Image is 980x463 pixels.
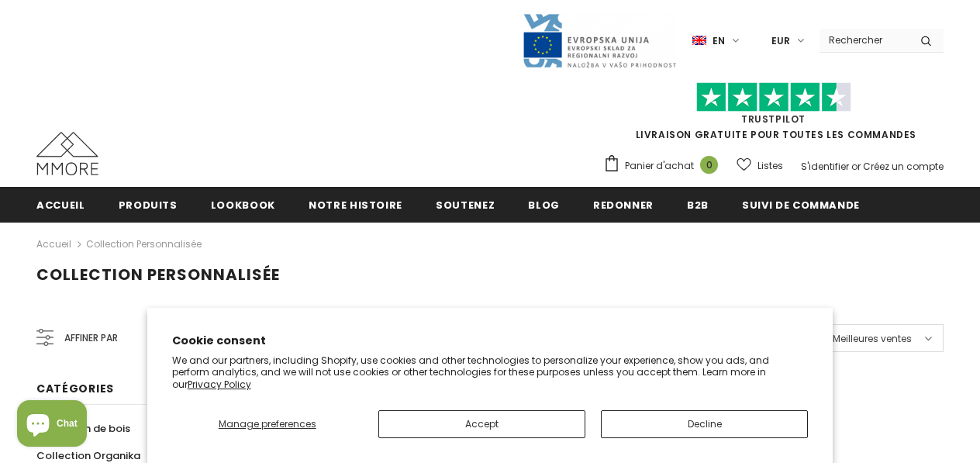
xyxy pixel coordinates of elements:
span: Lookbook [211,198,275,212]
span: Meilleures ventes [833,331,912,347]
a: Suivi de commande [742,187,860,222]
span: Redonner [593,198,654,212]
span: Collection Organika [36,448,140,463]
span: or [851,160,861,173]
span: Affiner par [64,330,118,347]
button: Accept [378,410,585,438]
a: Javni Razpis [522,33,677,47]
a: Listes [737,152,783,179]
a: soutenez [436,187,495,222]
span: soutenez [436,198,495,212]
span: Suivi de commande [742,198,860,212]
a: Collection personnalisée [86,237,202,251]
span: Manage preferences [219,417,316,430]
a: Blog [528,187,560,222]
span: en [713,33,725,49]
span: B2B [687,198,709,212]
a: Redonner [593,187,654,222]
img: Faites confiance aux étoiles pilotes [696,82,851,112]
span: Panier d'achat [625,158,694,174]
a: Produits [119,187,178,222]
span: Notre histoire [309,198,402,212]
a: Privacy Policy [188,378,251,391]
button: Decline [601,410,808,438]
span: 0 [700,156,718,174]
span: Accueil [36,198,85,212]
a: Lookbook [211,187,275,222]
span: LIVRAISON GRATUITE POUR TOUTES LES COMMANDES [603,89,944,141]
a: S'identifier [801,160,849,173]
p: We and our partners, including Shopify, use cookies and other technologies to personalize your ex... [172,354,809,391]
a: B2B [687,187,709,222]
inbox-online-store-chat: Shopify online store chat [12,400,91,451]
input: Search Site [820,29,909,51]
img: Cas MMORE [36,132,98,175]
a: Accueil [36,187,85,222]
button: Manage preferences [172,410,363,438]
span: EUR [771,33,790,49]
a: Panier d'achat 0 [603,154,726,178]
span: Blog [528,198,560,212]
img: i-lang-1.png [692,34,706,47]
h2: Cookie consent [172,333,809,349]
a: Créez un compte [863,160,944,173]
a: Accueil [36,235,71,254]
span: Catégories [36,381,114,396]
span: Produits [119,198,178,212]
a: Notre histoire [309,187,402,222]
img: Javni Razpis [522,12,677,69]
span: Collection personnalisée [36,264,280,285]
a: TrustPilot [741,112,806,126]
span: Listes [757,158,783,174]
